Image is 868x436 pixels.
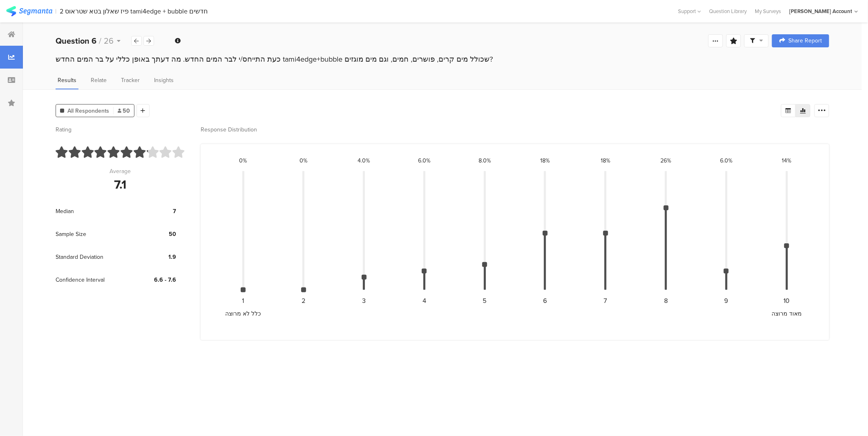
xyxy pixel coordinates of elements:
div: 6.0% [418,156,430,165]
span: Tracker [121,76,140,85]
div: 4 [423,296,426,305]
div: 7 [604,296,607,305]
div: 50 [133,230,176,238]
span: All Respondents [67,107,109,115]
div: 7.1 [114,176,126,194]
div: כעת התייחס/י לבר המים החדש. מה דעתך באופן כללי על בר המים החדש tami4edge+bubble שכולל מים קרים, פ... [56,54,829,65]
a: My Surveys [751,7,785,15]
div: 1.9 [133,253,176,261]
div: | [56,7,57,16]
div: 26% [661,156,671,165]
div: 6.6 - 7.6 [133,276,176,284]
div: 10 [784,296,790,305]
div: 6 [543,296,547,305]
div: 5 [483,296,487,305]
div: 7 [133,207,176,216]
div: 18% [540,156,550,165]
span: 50 [118,107,130,115]
div: Average [110,167,131,176]
div: 8.0% [479,156,491,165]
div: מאוד מרוצה [766,309,807,318]
b: Question 6 [56,35,96,47]
div: 14% [782,156,792,165]
div: 8 [664,296,668,305]
div: Confidence Interval [56,268,133,291]
span: / [99,35,101,47]
div: Sample Size [56,222,133,245]
div: 2 פיז שאלון בטא שטראוס tami4edge + bubble חדשים [60,7,208,15]
div: Median [56,200,133,222]
span: Share Report [788,38,822,44]
a: Question Library [705,7,751,15]
img: segmanta logo [6,6,52,16]
span: Insights [154,76,174,85]
div: 1 [242,296,244,305]
div: 18% [601,156,610,165]
div: 3 [362,296,366,305]
div: Response Distribution [201,125,829,134]
div: 2 [302,296,305,305]
div: [PERSON_NAME] Account [789,7,852,15]
div: 6.0% [720,156,732,165]
div: כלל לא מרוצה [223,309,264,318]
div: Support [678,5,701,18]
div: 0% [300,156,307,165]
span: Relate [91,76,107,85]
div: 4.0% [358,156,370,165]
div: Rating [56,125,184,134]
div: 0% [239,156,247,165]
span: Results [58,76,76,85]
span: 26 [104,35,114,47]
div: Standard Deviation [56,245,133,268]
div: 9 [725,296,728,305]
